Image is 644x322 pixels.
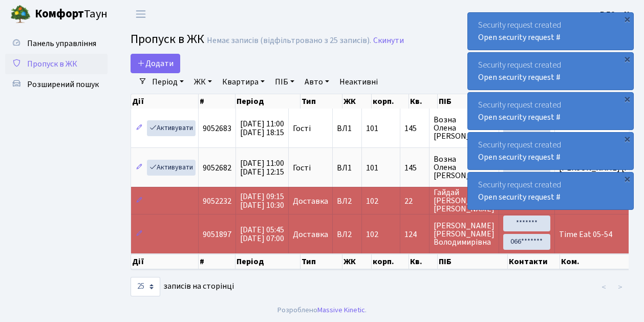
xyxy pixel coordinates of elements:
[190,73,216,91] a: ЖК
[131,277,160,296] select: записів на сторінці
[203,123,231,134] span: 9052683
[622,94,632,104] div: ×
[27,79,99,90] span: Розширений пошук
[240,118,284,138] span: [DATE] 11:00 [DATE] 18:15
[240,158,284,178] span: [DATE] 11:00 [DATE] 12:15
[207,36,371,46] div: Немає записів (відфільтровано з 25 записів).
[404,230,425,239] span: 124
[337,230,357,239] span: ВЛ2
[131,30,204,48] span: Пропуск в ЖК
[337,197,357,205] span: ВЛ2
[35,6,108,23] span: Таун
[235,254,300,269] th: Період
[478,112,561,123] a: Open security request #
[148,73,188,91] a: Період
[622,54,632,64] div: ×
[300,94,342,109] th: Тип
[27,38,96,49] span: Панель управління
[342,254,372,269] th: ЖК
[337,124,357,133] span: ВЛ1
[240,191,284,211] span: [DATE] 09:15 [DATE] 10:30
[147,120,196,136] a: Активувати
[131,94,199,109] th: Дії
[478,72,561,83] a: Open security request #
[5,74,108,95] a: Розширений пошук
[468,13,633,50] div: Security request created
[203,229,231,240] span: 9051897
[293,230,328,239] span: Доставка
[27,58,77,70] span: Пропуск в ЖК
[317,305,365,315] a: Massive Kinetic
[35,6,84,22] b: Комфорт
[240,224,284,244] span: [DATE] 05:45 [DATE] 07:00
[434,188,495,213] span: Гайдай [PERSON_NAME] [PERSON_NAME]
[293,124,311,133] span: Гості
[409,94,438,109] th: Кв.
[372,254,409,269] th: корп.
[438,254,508,269] th: ПІБ
[277,305,367,316] div: Розроблено .
[293,197,328,205] span: Доставка
[404,164,425,172] span: 145
[366,229,378,240] span: 102
[300,73,333,91] a: Авто
[434,222,495,246] span: [PERSON_NAME] [PERSON_NAME] Володимирівна
[131,254,199,269] th: Дії
[622,174,632,184] div: ×
[128,6,154,23] button: Переключити навігацію
[293,164,311,172] span: Гості
[468,133,633,169] div: Security request created
[468,93,633,130] div: Security request created
[5,54,108,74] a: Пропуск в ЖК
[203,196,231,207] span: 9052232
[373,36,404,46] a: Скинути
[366,123,378,134] span: 101
[404,124,425,133] span: 145
[622,14,632,24] div: ×
[438,94,508,109] th: ПІБ
[335,73,382,91] a: Неактивні
[131,54,180,73] a: Додати
[131,277,234,296] label: записів на сторінці
[203,162,231,174] span: 9052682
[271,73,298,91] a: ПІБ
[366,162,378,174] span: 101
[478,32,561,43] a: Open security request #
[468,173,633,209] div: Security request created
[235,94,300,109] th: Період
[434,155,495,180] span: Возна Олена [PERSON_NAME]
[622,134,632,144] div: ×
[137,58,174,69] span: Додати
[10,4,31,25] img: logo.png
[147,160,196,176] a: Активувати
[342,94,372,109] th: ЖК
[478,191,561,203] a: Open security request #
[218,73,269,91] a: Квартира
[468,53,633,90] div: Security request created
[559,229,612,240] span: Time Eat 05-54
[404,197,425,205] span: 22
[5,33,108,54] a: Панель управління
[478,152,561,163] a: Open security request #
[300,254,342,269] th: Тип
[372,94,409,109] th: корп.
[199,94,235,109] th: #
[337,164,357,172] span: ВЛ1
[600,8,632,20] a: ВЛ2 -. К.
[508,254,560,269] th: Контакти
[199,254,235,269] th: #
[366,196,378,207] span: 102
[409,254,438,269] th: Кв.
[434,116,495,140] span: Возна Олена [PERSON_NAME]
